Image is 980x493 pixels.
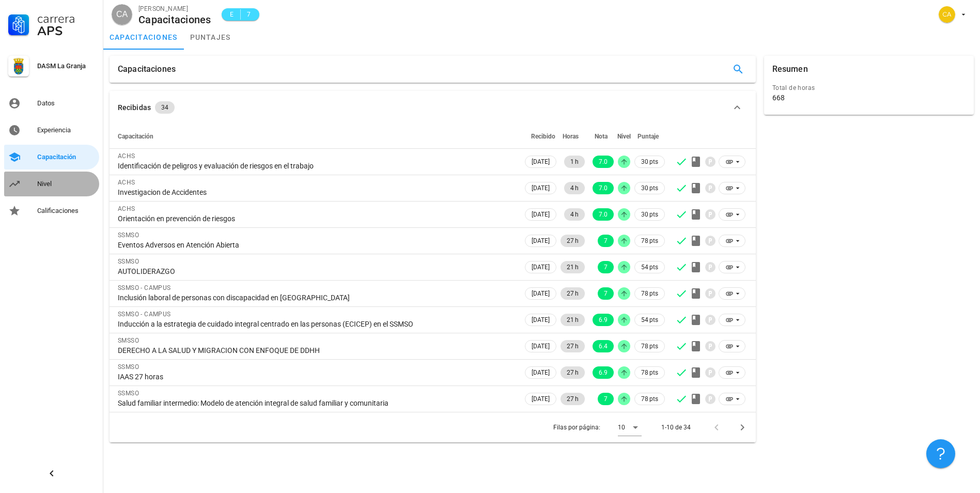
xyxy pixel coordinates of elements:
[4,145,99,170] a: Capacitación
[641,209,658,220] span: 30 pts
[641,394,658,404] span: 78 pts
[118,56,176,83] div: Capacitaciones
[553,412,642,442] div: Filas por página:
[532,235,550,246] span: [DATE]
[118,319,515,329] div: Inducción a la estrategia de cuidado integral centrado en las personas (ECICEP) en el SSMSO
[532,367,550,378] span: [DATE]
[567,235,579,247] span: 27 h
[112,4,132,25] div: avatar
[531,133,555,140] span: Recibido
[641,183,658,193] span: 30 pts
[118,188,515,197] div: Investigacion de Accidentes
[641,367,658,378] span: 78 pts
[118,102,151,113] div: Recibidas
[567,287,579,300] span: 27 h
[138,4,211,14] div: [PERSON_NAME]
[4,91,99,116] a: Datos
[532,314,550,326] span: [DATE]
[772,93,785,102] div: 668
[617,133,631,140] span: Nivel
[567,340,579,352] span: 27 h
[161,101,168,114] span: 34
[118,293,515,302] div: Inclusión laboral de personas con discapacidad en [GEOGRAPHIC_DATA]
[523,124,558,149] th: Recibido
[184,25,237,50] a: puntajes
[118,346,515,355] div: DERECHO A LA SALUD Y MIGRACION CON ENFOQUE DE DDHH
[118,161,515,171] div: Identificación de peligros y evaluación de riesgos en el trabajo
[567,314,579,326] span: 21 h
[118,398,515,408] div: Salud familiar intermedio: Modelo de atención integral de salud familiar y comunitaria
[37,207,95,215] div: Calificaciones
[37,99,95,107] div: Datos
[110,91,756,124] button: Recibidas 34
[641,341,658,351] span: 78 pts
[118,372,515,381] div: IAAS 27 horas
[570,208,579,221] span: 4 h
[110,124,523,149] th: Capacitación
[570,182,579,194] span: 4 h
[599,366,608,379] span: 6.9
[604,287,608,300] span: 7
[118,267,515,276] div: AUTOLIDERAZGO
[37,153,95,161] div: Capacitación
[599,156,608,168] span: 7.0
[570,156,579,168] span: 1 h
[599,314,608,326] span: 6.9
[772,83,966,93] div: Total de horas
[641,157,658,167] span: 30 pts
[37,12,95,25] div: Carrera
[118,390,139,397] span: SSMSO
[661,423,691,432] div: 1-10 de 34
[532,288,550,299] span: [DATE]
[641,236,658,246] span: 78 pts
[4,172,99,196] a: Nivel
[532,341,550,352] span: [DATE]
[118,152,135,160] span: ACHS
[4,198,99,223] a: Calificaciones
[939,6,955,23] div: avatar
[567,366,579,379] span: 27 h
[604,261,608,273] span: 7
[37,25,95,37] div: APS
[118,133,153,140] span: Capacitación
[599,340,608,352] span: 6.4
[595,133,608,140] span: Nota
[245,9,253,20] span: 7
[532,261,550,273] span: [DATE]
[118,214,515,223] div: Orientación en prevención de riesgos
[118,179,135,186] span: ACHS
[558,124,587,149] th: Horas
[118,205,135,212] span: ACHS
[604,235,608,247] span: 7
[599,182,608,194] span: 7.0
[118,240,515,250] div: Eventos Adversos en Atención Abierta
[637,133,659,140] span: Puntaje
[118,337,139,344] span: SMSSO
[138,14,211,25] div: Capacitaciones
[604,393,608,405] span: 7
[641,288,658,299] span: 78 pts
[37,180,95,188] div: Nivel
[599,208,608,221] span: 7.0
[618,423,625,432] div: 10
[641,315,658,325] span: 54 pts
[118,311,171,318] span: SSMSO - CAMPUS
[103,25,184,50] a: capacitaciones
[616,124,632,149] th: Nivel
[618,419,642,436] div: 10Filas por página:
[532,156,550,167] span: [DATE]
[118,232,139,239] span: SSMSO
[37,62,95,70] div: DASM La Granja
[532,209,550,220] span: [DATE]
[632,124,667,149] th: Puntaje
[772,56,808,83] div: Resumen
[587,124,616,149] th: Nota
[116,4,128,25] span: CA
[733,418,752,437] button: Página siguiente
[567,261,579,273] span: 21 h
[532,393,550,405] span: [DATE]
[37,126,95,134] div: Experiencia
[118,363,139,371] span: SSMSO
[118,284,171,291] span: SSMSO - CAMPUS
[563,133,579,140] span: Horas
